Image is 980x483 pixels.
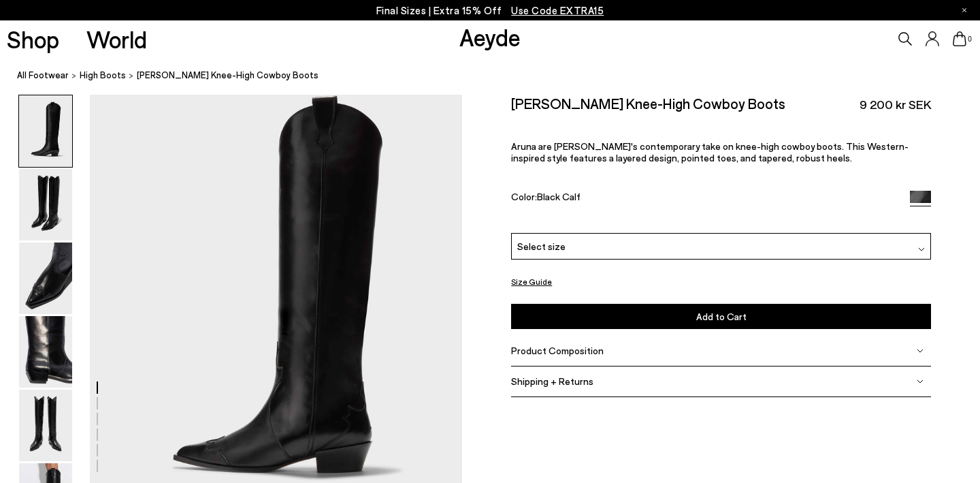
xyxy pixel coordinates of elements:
span: 9 200 kr SEK [860,96,931,113]
span: Add to Cart [696,311,747,322]
span: 0 [966,35,973,43]
a: Aeyde [459,22,521,51]
span: High Boots [80,69,126,80]
span: [PERSON_NAME] Knee-High Cowboy Boots [137,68,318,82]
span: Black Calf [537,191,581,202]
nav: breadcrumb [17,57,980,95]
span: Select size [517,239,566,253]
button: Add to Cart [511,304,931,329]
img: svg%3E [917,347,924,354]
img: Aruna Leather Knee-High Cowboy Boots - Image 5 [19,390,72,461]
h2: [PERSON_NAME] Knee-High Cowboy Boots [511,95,785,112]
div: Color: [511,191,896,206]
span: Product Composition [511,345,604,356]
img: svg%3E [918,246,925,253]
a: 0 [953,31,966,46]
button: Size Guide [511,273,552,290]
a: All Footwear [17,68,69,82]
p: Final Sizes | Extra 15% Off [376,2,604,19]
img: Aruna Leather Knee-High Cowboy Boots - Image 2 [19,169,72,240]
img: Aruna Leather Knee-High Cowboy Boots - Image 4 [19,316,72,388]
a: High Boots [80,68,126,82]
a: Shop [7,27,59,51]
span: Shipping + Returns [511,375,593,387]
img: Aruna Leather Knee-High Cowboy Boots - Image 3 [19,243,72,314]
img: svg%3E [917,378,924,385]
a: World [86,27,147,51]
span: Aruna are [PERSON_NAME]'s contemporary take on knee-high cowboy boots. This Western-inspired styl... [511,140,909,163]
img: Aruna Leather Knee-High Cowboy Boots - Image 1 [19,95,72,167]
span: Navigate to /collections/ss25-final-sizes [511,4,604,16]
